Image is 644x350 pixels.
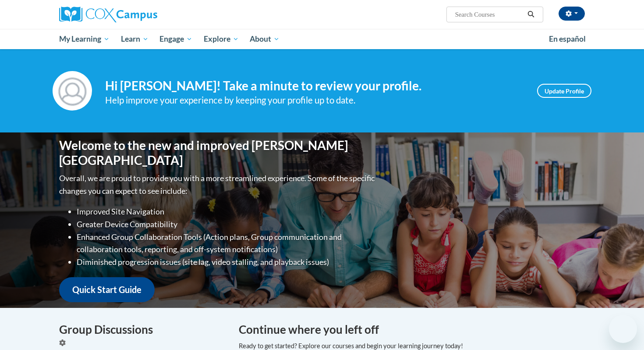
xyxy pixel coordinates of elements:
[250,34,280,44] span: About
[105,93,524,107] div: Help improve your experience by keeping your profile up to date.
[609,315,637,343] iframe: Button to launch messaging window
[59,321,226,338] h4: Group Discussions
[159,34,192,44] span: Engage
[115,29,154,49] a: Learn
[559,7,585,21] button: Account Settings
[549,34,586,43] span: En español
[53,71,92,111] img: Profile Image
[77,231,377,256] li: Enhanced Group Collaboration Tools (Action plans, Group communication and collaboration tools, re...
[59,7,157,22] img: Cox Campus
[59,34,110,44] span: My Learning
[77,218,377,231] li: Greater Device Compatibility
[53,29,115,49] a: My Learning
[46,29,598,49] div: Main menu
[121,34,149,44] span: Learn
[537,84,591,98] a: Update Profile
[524,9,538,20] button: Search
[198,29,244,49] a: Explore
[244,29,286,49] a: About
[204,34,239,44] span: Explore
[239,321,585,338] h4: Continue where you left off
[59,138,377,168] h1: Welcome to the new and improved [PERSON_NAME][GEOGRAPHIC_DATA]
[105,79,524,93] h4: Hi [PERSON_NAME]! Take a minute to review your profile.
[59,7,226,22] a: Cox Campus
[154,29,198,49] a: Engage
[77,205,377,218] li: Improved Site Navigation
[77,256,377,268] li: Diminished progression issues (site lag, video stalling, and playback issues)
[59,172,377,197] p: Overall, we are proud to provide you with a more streamlined experience. Some of the specific cha...
[454,9,524,20] input: Search Courses
[59,277,155,302] a: Quick Start Guide
[543,30,591,48] a: En español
